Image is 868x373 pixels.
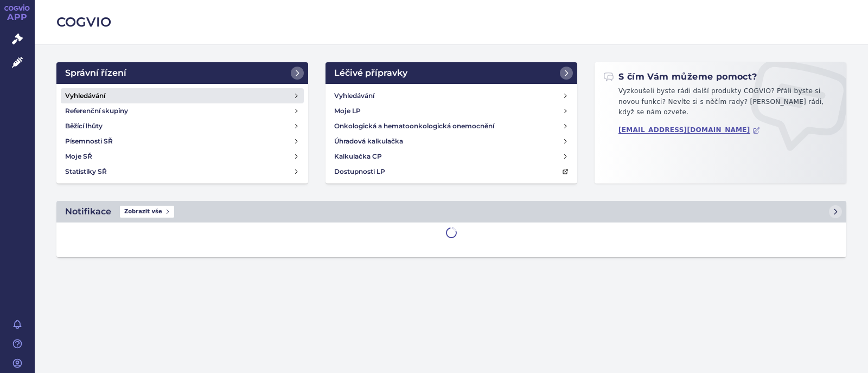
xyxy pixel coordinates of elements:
[334,166,385,177] h4: Dostupnosti LP
[334,106,361,116] h4: Moje LP
[330,164,573,179] a: Dostupnosti LP
[61,149,304,164] a: Moje SŘ
[330,149,573,164] a: Kalkulačka CP
[334,151,382,162] h4: Kalkulačka CP
[334,121,494,132] h4: Onkologická a hematoonkologická onemocnění
[56,62,308,84] a: Správní řízení
[603,71,757,83] h2: S čím Vám můžeme pomoct?
[65,136,113,147] h4: Písemnosti SŘ
[334,90,374,101] h4: Vyhledávání
[56,13,846,31] h2: COGVIO
[65,106,128,116] h4: Referenční skupiny
[618,126,760,134] a: [EMAIL_ADDRESS][DOMAIN_NAME]
[334,67,407,80] h2: Léčivé přípravky
[334,136,403,147] h4: Úhradová kalkulačka
[65,166,107,177] h4: Statistiky SŘ
[61,164,304,179] a: Statistiky SŘ
[65,90,105,101] h4: Vyhledávání
[330,119,573,134] a: Onkologická a hematoonkologická onemocnění
[330,103,573,119] a: Moje LP
[330,88,573,103] a: Vyhledávání
[65,151,92,162] h4: Moje SŘ
[603,86,838,122] p: Vyzkoušeli byste rádi další produkty COGVIO? Přáli byste si novou funkci? Nevíte si s něčím rady?...
[61,134,304,149] a: Písemnosti SŘ
[61,103,304,119] a: Referenční skupiny
[56,201,846,223] a: NotifikaceZobrazit vše
[65,121,103,132] h4: Běžící lhůty
[120,206,174,218] span: Zobrazit vše
[61,119,304,134] a: Běžící lhůty
[330,134,573,149] a: Úhradová kalkulačka
[65,67,126,80] h2: Správní řízení
[65,205,111,218] h2: Notifikace
[61,88,304,103] a: Vyhledávání
[325,62,577,84] a: Léčivé přípravky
